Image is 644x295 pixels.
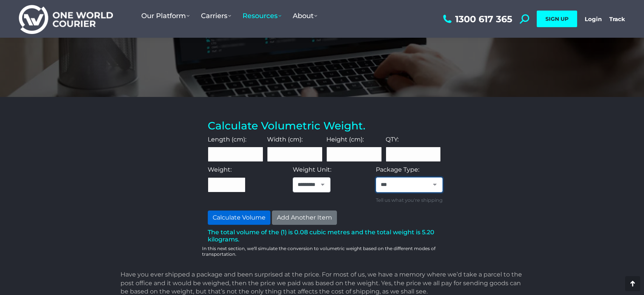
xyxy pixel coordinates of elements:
[293,12,317,20] span: About
[208,166,232,174] label: Weight:
[376,166,419,174] label: Package Type:
[208,120,441,132] h3: Calculate Volumetric Weight.
[208,135,246,144] label: Length (cm):
[386,135,398,144] label: QTY:
[585,15,602,23] a: Login
[287,4,323,28] a: About
[376,196,443,204] small: Tell us what you're shipping
[267,135,303,144] label: Width (cm):
[195,4,237,28] a: Carriers
[441,14,512,24] a: 1300 617 365
[141,12,190,20] span: Our Platform
[19,4,113,34] img: One World Courier
[208,229,441,243] h2: The total volume of the (1) is 0.08 cubic metres and the total weight is 5.20 kilograms.
[201,12,231,20] span: Carriers
[242,12,281,20] span: Resources
[208,210,270,225] button: Calculate Volume
[237,4,287,28] a: Resources
[272,210,337,225] button: Add Another Item
[545,15,568,22] span: SIGN UP
[537,11,577,27] a: SIGN UP
[136,4,195,28] a: Our Platform
[293,166,331,174] label: Weight Unit:
[202,246,446,257] p: In this next section, we'll simulate the conversion to volumetric weight based on the different m...
[326,135,364,144] label: Height (cm):
[609,15,625,23] a: Track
